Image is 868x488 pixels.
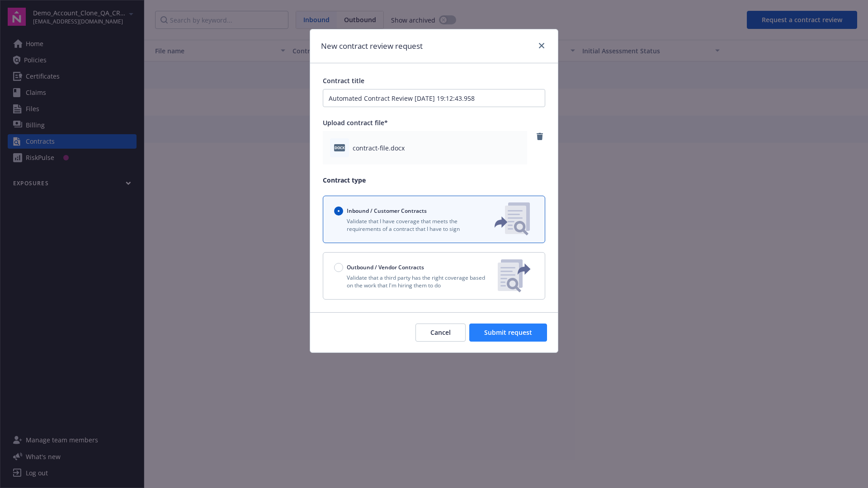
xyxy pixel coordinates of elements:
[334,217,480,233] p: Validate that I have coverage that meets the requirements of a contract that I have to sign
[334,206,343,216] input: Inbound / Customer Contracts
[323,175,545,185] p: Contract type
[469,324,547,342] button: Submit request
[347,263,424,271] span: Outbound / Vendor Contracts
[334,274,491,289] p: Validate that a third party has the right coverage based on the work that I'm hiring them to do
[323,118,388,127] span: Upload contract file*
[484,328,532,337] span: Submit request
[321,40,423,52] h1: New contract review request
[323,252,545,300] button: Outbound / Vendor ContractsValidate that a third party has the right coverage based on the work t...
[536,40,547,51] a: close
[334,144,345,151] span: docx
[415,324,466,342] button: Cancel
[430,328,451,337] span: Cancel
[323,76,364,85] span: Contract title
[323,196,545,243] button: Inbound / Customer ContractsValidate that I have coverage that meets the requirements of a contra...
[534,131,545,142] a: remove
[353,143,405,153] span: contract-file.docx
[323,89,545,107] input: Enter a title for this contract
[347,207,427,215] span: Inbound / Customer Contracts
[334,263,343,272] input: Outbound / Vendor Contracts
